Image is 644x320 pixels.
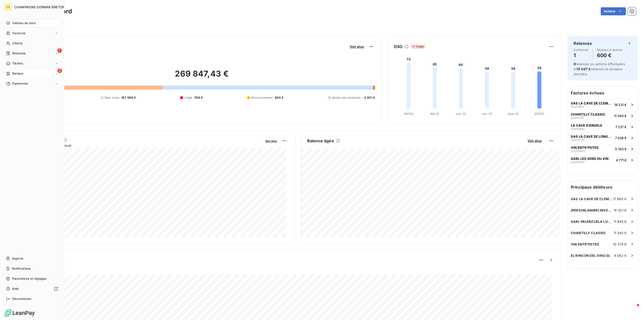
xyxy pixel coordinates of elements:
span: 7 038 € [615,136,627,140]
span: LA CAVE D'ANGELE [571,123,602,127]
span: 20250671 [571,105,584,108]
span: 15 351 € [614,208,627,212]
span: Clients [12,41,22,46]
span: 20250603 [571,150,585,153]
span: relances ou actions effectuées et relancés la semaine dernière. [574,62,625,76]
iframe: Intercom live chat [627,303,639,315]
span: 1 [57,48,62,53]
h6: Principaux débiteurs [568,181,638,193]
span: À effectuer [574,48,589,51]
button: Voir plus [526,138,543,143]
span: Notifications [12,266,30,271]
span: Non-échu [105,95,119,100]
button: CHANTILLY CLASSIC2025071511 340 € [568,110,638,121]
span: SARL LES SENS DU VIN [571,157,609,161]
span: 18 231 € [614,103,627,107]
tspan: Juin 25 [456,112,466,116]
span: 11 340 € [614,231,627,235]
span: VIN ENTR'POTES [571,242,599,246]
span: 748 € [194,95,203,100]
button: SAS LA CAVE DE LONGCHAMP202507237 038 € [568,132,638,143]
h4: 1 [574,51,589,59]
button: Voir plus [348,44,365,49]
div: CG [4,3,12,11]
span: Paramètres et réglages [12,276,46,281]
span: 15 047 € [577,67,591,71]
h4: 600 € [597,51,623,59]
span: -2 921 € [363,95,375,100]
h6: DSO [394,44,403,50]
span: 7 237 € [615,125,627,129]
span: VIN ENTR'POTES [571,146,599,150]
button: Voir plus [264,138,278,143]
span: 9 [574,62,576,66]
span: CHAMPAGNE GERMAR BRETON [14,5,65,9]
span: Factures [12,31,25,35]
span: 9 082 € [614,254,627,258]
span: 20250723 [571,138,585,141]
span: Voir plus [265,139,277,143]
span: SARL PALENZUELA LOGISTICA [571,220,614,224]
button: SARL LES SENS DU VIN202507824 771 € [568,154,638,165]
span: Montant à relancer [597,48,623,51]
span: Voir plus [350,45,364,49]
span: Voir plus [528,139,542,143]
span: CHANTILLY CLASSIC [571,231,606,235]
a: Aide [4,285,60,293]
span: CHANTILLY CLASSIC [571,112,606,116]
span: 4 771 € [616,158,627,162]
h2: 269 847,43 € [28,69,375,84]
span: Paiements [12,81,28,86]
span: 20250692 [571,127,585,130]
span: Recouvrement [251,95,273,100]
span: 883 € [275,95,284,100]
span: SAS LA CAVE DE CLEMENTINE [571,101,612,105]
span: 11 340 € [614,114,627,118]
button: Actions [601,7,626,15]
tspan: Août 25 [508,112,519,116]
span: Tableau de bord [12,21,35,25]
span: 167 568 € [121,95,136,100]
button: LA CAVE D'ANGELE202506927 237 € [568,121,638,132]
tspan: [DATE] [404,112,413,116]
span: Relances [12,51,25,56]
span: Imports [12,256,23,261]
button: SAS LA CAVE DE CLEMENTINE2025067118 231 € [568,99,638,110]
span: 17 885 € [613,197,627,201]
span: [PERSON_NAME] INVESTISSEMENT [571,208,614,212]
span: SAS LA CAVE DE LONGCHAMP [571,134,613,138]
span: Chiffre d'affaires mensuel [28,143,262,148]
span: EL RINCON DEL VINO SL [571,254,610,258]
tspan: Juil. 25 [482,112,492,116]
span: 20250782 [571,161,585,164]
tspan: Mai 25 [430,112,439,116]
span: 10 278 € [613,242,627,246]
span: Tâches [12,61,23,66]
span: Litige [184,95,192,100]
span: SAS LA CAVE DE CLEMENTINE [571,197,613,201]
span: Banque [12,71,23,76]
span: Déconnexion [12,297,31,301]
h6: Relances [574,40,592,46]
h6: Factures échues [568,87,638,99]
h6: Balance âgée [307,138,334,144]
span: 11 849 € [614,220,627,224]
img: Logo LeanPay [4,309,35,317]
span: 1 jour [411,44,425,49]
button: VIN ENTR'POTES202506035 703 € [568,143,638,154]
tspan: [DATE] [535,112,544,116]
span: 20250715 [571,116,584,119]
span: 9 [57,68,62,73]
span: 5 703 € [615,147,627,151]
span: Avoirs non associés [332,95,361,100]
span: Aide [12,287,19,291]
